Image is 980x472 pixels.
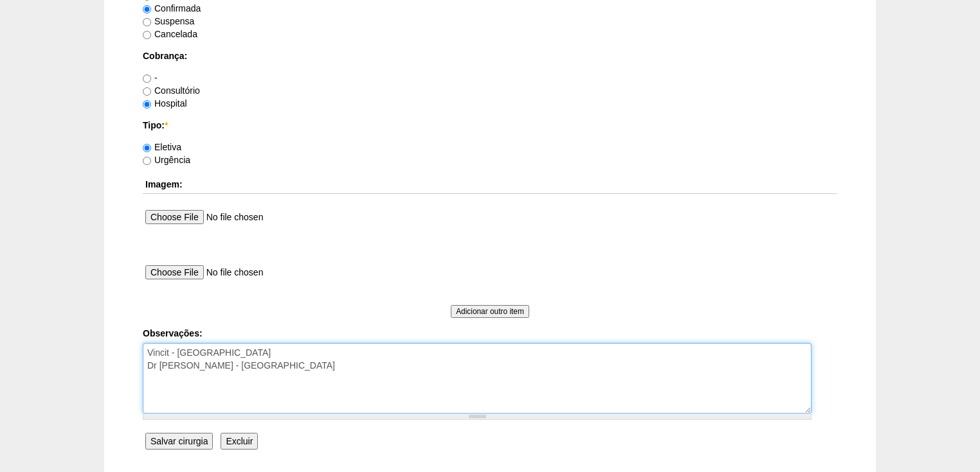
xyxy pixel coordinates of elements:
input: Excluir [221,433,258,450]
input: - [143,74,151,83]
input: Hospital [143,100,151,109]
label: Suspensa [143,16,194,26]
label: Consultório [143,85,200,96]
span: Este campo é obrigatório. [165,120,168,130]
input: Confirmada [143,5,151,13]
label: Cancelada [143,29,197,39]
label: Tipo: [143,119,837,132]
label: Cobrança: [143,49,837,62]
input: Suspensa [143,18,151,26]
input: Adicionar outro item [451,305,529,318]
label: Urgência [143,155,190,165]
label: Hospital [143,98,187,109]
input: Eletiva [143,144,151,152]
input: Consultório [143,87,151,96]
input: Cancelada [143,31,151,39]
label: Confirmada [143,3,201,13]
th: Imagem: [143,175,837,194]
label: Observações: [143,327,837,340]
input: Salvar cirurgia [145,433,213,450]
textarea: Vincit - [GEOGRAPHIC_DATA] Dr [PERSON_NAME] - [GEOGRAPHIC_DATA] [143,343,812,414]
label: Eletiva [143,142,181,152]
input: Urgência [143,157,151,165]
label: - [143,73,158,83]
